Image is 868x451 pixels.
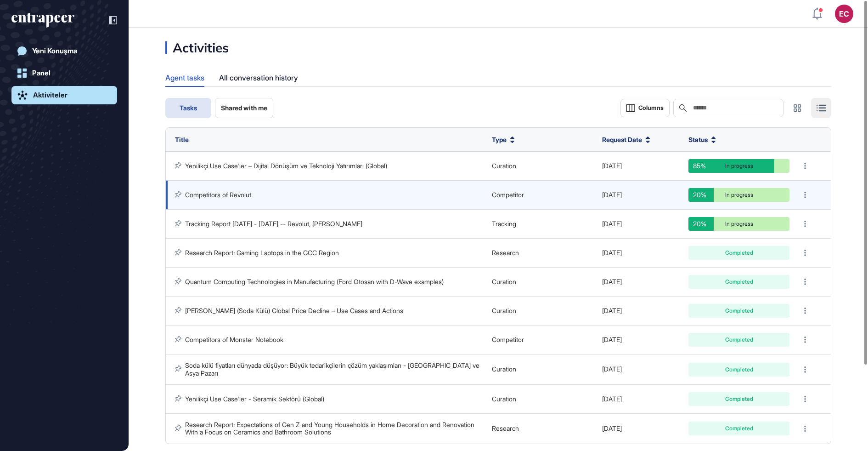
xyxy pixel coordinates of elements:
[492,191,524,199] span: Competitor
[602,162,622,170] span: [DATE]
[185,249,339,257] a: Research Report: Gaming Laptops in the GCC Region
[695,221,783,227] div: In progress
[221,104,267,112] span: Shared with me
[185,162,387,170] a: Yenilikçi Use Case'ler – Dijital Dönüşüm ve Teknoloji Yatırımları (Global)
[602,191,622,199] span: [DATE]
[492,336,524,343] span: Competitor
[688,159,774,173] div: 85%
[602,307,622,314] span: [DATE]
[602,336,622,343] span: [DATE]
[219,69,298,87] div: All conversation history
[602,135,642,144] span: Request Date
[492,220,516,228] span: Tracking
[688,135,708,144] span: Status
[215,98,273,118] button: Shared with me
[11,13,74,28] div: entrapeer-logo
[602,278,622,285] span: [DATE]
[185,395,324,403] a: Yenilikçi Use Case'ler - Seramik Sektörü (Global)
[638,104,664,111] span: Columns
[695,396,783,402] div: Completed
[11,86,117,104] a: Aktiviteler
[602,395,622,403] span: [DATE]
[602,135,650,144] button: Request Date
[835,5,853,23] button: EC
[602,249,622,257] span: [DATE]
[185,278,444,285] a: Quantum Computing Technologies in Manufacturing (Ford Otosan with D-Wave examples)
[185,361,481,377] a: Soda külü fiyatları dünyada düşüyor: Büyük tedarikçilerin çözüm yaklaşımları - [GEOGRAPHIC_DATA] ...
[175,136,189,143] span: Title
[602,365,622,373] span: [DATE]
[32,69,51,77] div: Panel
[492,135,507,144] span: Type
[688,217,714,231] div: 20%
[492,424,519,432] span: Research
[165,41,229,54] div: Activities
[492,307,516,314] span: Curation
[492,135,515,144] button: Type
[695,163,783,169] div: In progress
[602,220,622,228] span: [DATE]
[185,220,362,228] a: Tracking Report [DATE] - [DATE] -- Revolut, [PERSON_NAME]
[185,191,251,199] a: Competitors of Revolut
[32,47,77,55] div: Yeni Konuşma
[688,188,714,202] div: 20%
[492,162,516,170] span: Curation
[33,91,68,99] div: Aktiviteler
[602,424,622,432] span: [DATE]
[180,104,197,112] span: Tasks
[185,336,283,343] a: Competitors of Monster Notebook
[688,135,716,144] button: Status
[185,307,403,314] a: [PERSON_NAME] (Soda Külü) Global Price Decline – Use Cases and Actions
[492,395,516,403] span: Curation
[165,98,211,118] button: Tasks
[185,421,476,436] a: Research Report: Expectations of Gen Z and Young Households in Home Decoration and Renovation Wit...
[620,99,670,117] button: Columns
[11,42,117,60] a: Yeni Konuşma
[165,69,204,86] div: Agent tasks
[492,278,516,285] span: Curation
[695,279,783,285] div: Completed
[695,337,783,343] div: Completed
[695,308,783,314] div: Completed
[695,192,783,198] div: In progress
[695,367,783,372] div: Completed
[695,426,783,431] div: Completed
[695,250,783,256] div: Completed
[492,365,516,373] span: Curation
[492,249,519,257] span: Research
[11,64,117,82] a: Panel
